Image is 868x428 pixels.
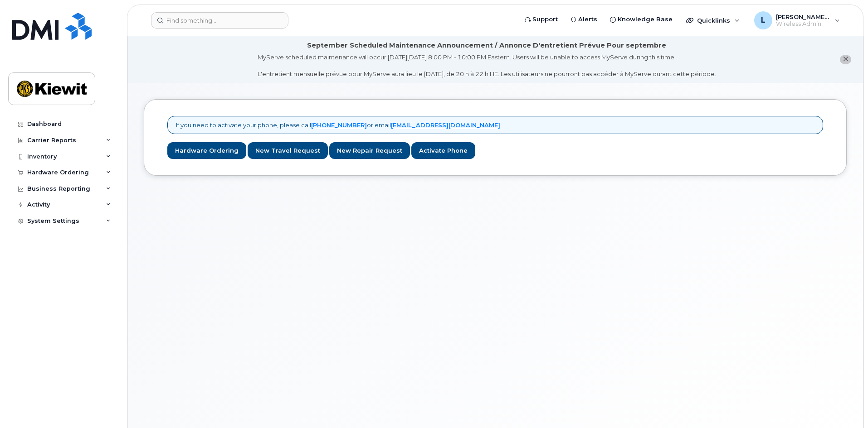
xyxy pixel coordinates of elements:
[176,121,500,130] p: If you need to activate your phone, please call or email
[167,142,246,159] a: Hardware Ordering
[311,121,367,129] a: [PHONE_NUMBER]
[248,142,328,159] a: New Travel Request
[258,53,716,78] div: MyServe scheduled maintenance will occur [DATE][DATE] 8:00 PM - 10:00 PM Eastern. Users will be u...
[411,142,475,159] a: Activate Phone
[329,142,410,159] a: New Repair Request
[391,121,500,129] a: [EMAIL_ADDRESS][DOMAIN_NAME]
[840,55,851,64] button: close notification
[307,41,666,50] div: September Scheduled Maintenance Announcement / Annonce D'entretient Prévue Pour septembre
